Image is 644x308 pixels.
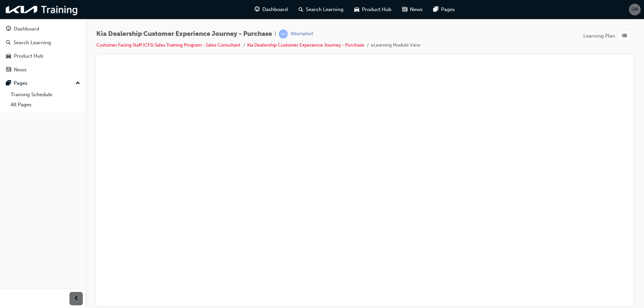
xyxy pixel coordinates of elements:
[402,5,407,14] span: news-icon
[14,25,39,33] div: Dashboard
[255,5,260,14] span: guage-icon
[3,50,83,62] a: Product Hub
[14,79,28,87] div: Pages
[3,21,83,77] button: DashboardSearch LearningProduct HubNews
[433,5,438,14] span: pages-icon
[631,6,638,13] span: SM
[622,32,627,40] span: list-icon
[371,42,420,49] li: eLearning Module View
[6,80,11,86] span: pages-icon
[3,77,83,89] button: Pages
[583,32,615,40] span: Learning Plan
[6,67,11,73] span: news-icon
[96,42,240,48] a: Customer Facing Staff (CFS) Sales Training Program - Sales Consultant
[8,100,83,110] a: All Pages
[96,30,272,38] span: Kia Dealership Customer Experience Journey - Purchase
[262,6,288,13] span: Dashboard
[293,3,349,16] a: search-iconSearch Learning
[3,3,80,16] img: kia-training
[6,26,11,32] span: guage-icon
[6,53,11,59] span: car-icon
[75,79,80,88] span: up-icon
[428,3,460,16] a: pages-iconPages
[279,29,288,39] span: learningRecordVerb_ATTEMPT-icon
[290,31,313,37] div: Attempted
[6,40,11,46] span: search-icon
[629,4,641,15] button: SM
[299,5,303,14] span: search-icon
[13,39,51,47] div: Search Learning
[3,37,83,49] a: Search Learning
[354,5,359,14] span: car-icon
[8,89,83,100] a: Training Schedule
[3,23,83,35] a: Dashboard
[249,3,293,16] a: guage-iconDashboard
[410,6,423,13] span: News
[362,6,391,13] span: Product Hub
[349,3,397,16] a: car-iconProduct Hub
[275,30,276,38] span: |
[14,52,43,60] div: Product Hub
[441,6,455,13] span: Pages
[306,6,343,13] span: Search Learning
[3,64,83,76] a: News
[14,66,26,74] div: News
[74,295,79,303] span: prev-icon
[397,3,428,16] a: news-iconNews
[247,42,364,48] a: Kia Dealership Customer Experience Journey - Purchase
[583,29,633,42] button: Learning Plan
